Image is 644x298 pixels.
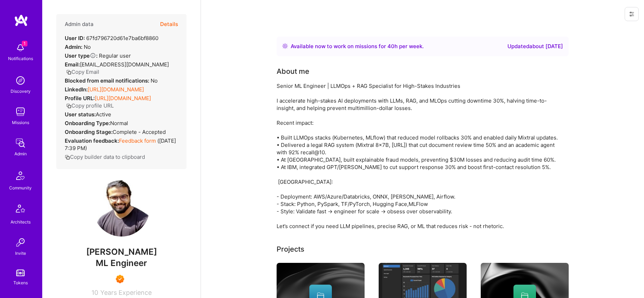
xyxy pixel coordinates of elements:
[116,275,124,283] img: Exceptional A.Teamer
[95,95,151,102] a: [URL][DOMAIN_NAME]
[277,82,558,230] div: Senior ML Engineer | LLMOps + RAG Specialist for High-Stakes Industries I accelerate high-stakes ...
[12,201,29,218] img: Architects
[96,258,147,268] span: ML Engineer
[80,61,169,68] span: [EMAIL_ADDRESS][DOMAIN_NAME]
[65,21,94,27] h4: Admin data
[65,34,158,42] div: 67fd796720d61e7ba6bf8860
[13,136,27,150] img: admin teamwork
[65,43,91,51] div: No
[12,167,29,184] img: Community
[277,244,304,254] div: Projects
[13,105,27,119] img: teamwork
[110,120,128,127] span: normal
[91,289,98,296] span: 10
[66,102,114,109] button: Copy profile URL
[65,35,85,41] strong: User ID:
[96,111,111,118] span: Active
[66,68,99,76] button: Copy Email
[65,137,119,144] strong: Evaluation feedback:
[13,41,27,55] img: bell
[22,41,27,46] span: 1
[88,86,144,93] a: [URL][DOMAIN_NAME]
[8,55,33,62] div: Notifications
[65,44,82,50] strong: Admin:
[13,279,28,286] div: Tokens
[13,73,27,88] img: discovery
[387,43,394,50] span: 40
[13,235,27,250] img: Invite
[65,153,145,161] button: Copy builder data to clipboard
[65,77,158,84] div: No
[11,88,31,95] div: Discovery
[100,289,152,296] span: Years Experience
[14,14,28,27] img: logo
[16,270,25,276] img: tokens
[507,42,563,51] div: Updated about [DATE]
[56,247,187,257] span: [PERSON_NAME]
[14,150,27,157] div: Admin
[160,14,178,34] button: Details
[65,86,88,93] strong: LinkedIn:
[90,52,96,59] i: Help
[93,180,150,237] img: User Avatar
[65,111,96,118] strong: User status:
[15,250,26,257] div: Invite
[65,95,95,102] strong: Profile URL:
[66,103,71,109] i: icon Copy
[65,120,110,127] strong: Onboarding Type:
[65,61,80,68] strong: Email:
[277,66,309,77] div: About me
[113,129,166,135] span: Complete - Accepted
[119,137,156,144] a: Feedback form
[9,184,32,192] div: Community
[66,70,71,75] i: icon Copy
[12,119,29,126] div: Missions
[65,155,70,160] i: icon Copy
[65,77,151,84] strong: Blocked from email notifications:
[65,137,178,152] div: ( [DATE] 7:39 PM )
[282,43,288,49] img: Availability
[65,129,113,135] strong: Onboarding Stage:
[11,218,31,226] div: Architects
[65,52,97,59] strong: User type :
[291,42,424,51] div: Available now to work on missions for h per week .
[65,52,131,59] div: Regular user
